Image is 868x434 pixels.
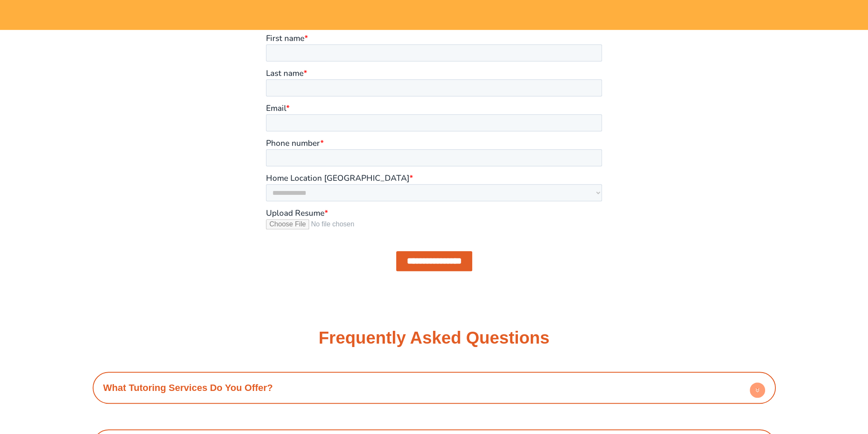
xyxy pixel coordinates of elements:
iframe: Chat Widget [726,338,868,434]
h4: What Tutoring Services Do You Offer? [97,376,772,399]
a: What Tutoring Services Do You Offer? [103,382,273,393]
iframe: Form 0 [266,34,602,286]
h3: Frequently Asked Questions [319,329,549,346]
